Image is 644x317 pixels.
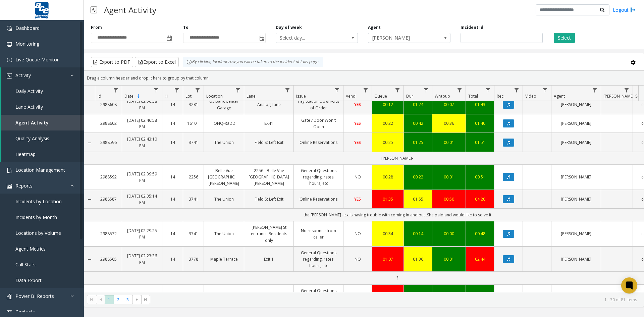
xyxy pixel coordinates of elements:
span: Page 1 [105,295,114,304]
h3: Agent Activity [101,2,160,18]
div: 00:01 [436,139,462,146]
a: Vend Filter Menu [361,86,370,95]
a: 01:36 [408,256,428,262]
span: Go to the last page [143,297,148,302]
span: YES [354,140,361,145]
a: Lane Filter Menu [283,86,292,95]
span: Monitoring [15,41,39,47]
div: 00:50 [436,196,462,202]
a: 3741 [187,196,200,202]
a: General Questions regarding, rates, hours, etc [298,287,339,307]
a: Heatmap [1,146,84,162]
kendo-pager-info: 1 - 30 of 81 items [154,297,637,303]
img: infoIcon.svg [186,59,192,65]
a: US Bank Center Garage [208,98,240,111]
span: Vend [346,93,356,99]
a: Activity [1,67,84,83]
a: Belle Vue [GEOGRAPHIC_DATA][PERSON_NAME] [208,167,240,187]
span: Toggle popup [258,33,265,43]
a: Lane Activity [1,99,84,115]
a: NO [347,256,368,262]
a: 14 [166,196,179,202]
span: Lot [185,93,192,99]
a: Collapse Details [84,197,95,202]
a: 2988592 [99,174,118,180]
a: 14 [166,230,179,237]
div: 01:25 [408,139,428,146]
a: General Questions regarding, rates, hours, etc [298,250,339,269]
a: 00:28 [376,174,399,180]
div: 00:42 [408,120,428,126]
div: 00:22 [376,120,399,126]
span: YES [354,196,361,202]
a: YES [347,196,368,202]
a: Agent Filter Menu [590,86,599,95]
a: Field St Left Exit [248,139,289,146]
a: General Questions regarding, rates, hours, etc [298,167,339,187]
a: YES [347,120,368,126]
span: [PERSON_NAME] [368,33,434,43]
img: 'icon' [7,57,12,63]
img: 'icon' [7,294,12,299]
a: 00:07 [436,101,462,108]
span: [PERSON_NAME] [603,93,634,99]
span: Sortable [136,94,141,99]
a: [PERSON_NAME] [555,230,597,237]
a: 00:00 [436,230,462,237]
span: Toggle popup [165,33,173,43]
a: 00:01 [436,174,462,180]
div: 01:24 [408,101,428,108]
span: Total [468,93,478,99]
a: The Union [208,196,240,202]
span: Go to the next page [132,295,141,304]
img: logout [630,6,636,13]
a: IQHQ-RaDD [208,120,240,126]
span: Lane [247,93,256,99]
span: Dashboard [15,25,40,31]
a: Online Reservations [298,139,339,146]
a: The Union [208,230,240,237]
button: Select [554,33,575,43]
a: 01:43 [470,101,490,108]
a: Gate / Door Won't Open [298,117,339,130]
a: Exit 1 [248,256,289,262]
a: 00:01 [436,256,462,262]
a: [PERSON_NAME] [555,174,597,180]
span: NO [355,231,361,236]
span: Id [98,93,101,99]
a: [DATE] 02:23:36 PM [126,253,158,265]
img: 'icon' [7,26,12,31]
span: Call Stats [15,261,36,268]
div: 01:07 [376,256,399,262]
img: 'icon' [7,42,12,47]
img: 'icon' [7,310,12,315]
div: 02:44 [470,256,490,262]
a: [PERSON_NAME] [555,101,597,108]
a: Online Reservations [298,196,339,202]
div: 01:35 [376,196,399,202]
span: Lane Activity [15,104,43,110]
span: Date [124,93,133,99]
span: Agent Metrics [15,246,46,252]
a: [PERSON_NAME] [555,139,597,146]
span: Heatmap [15,151,36,157]
button: Export to Excel [135,57,179,67]
a: EX41 [248,120,289,126]
span: Wrapup [435,93,450,99]
a: 3741 [187,139,200,146]
a: 2988587 [99,196,118,202]
a: Daily Activity [1,83,84,99]
label: From [91,24,102,31]
span: Daily Activity [15,88,43,94]
a: NO [347,174,368,180]
span: Power BI Reports [15,293,54,299]
a: Field St Left Exit [248,196,289,202]
span: YES [354,102,361,107]
span: Select day... [276,33,341,43]
a: 00:36 [436,120,462,126]
a: Agent Activity [1,115,84,130]
div: 00:14 [408,230,428,237]
span: H [165,93,168,99]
